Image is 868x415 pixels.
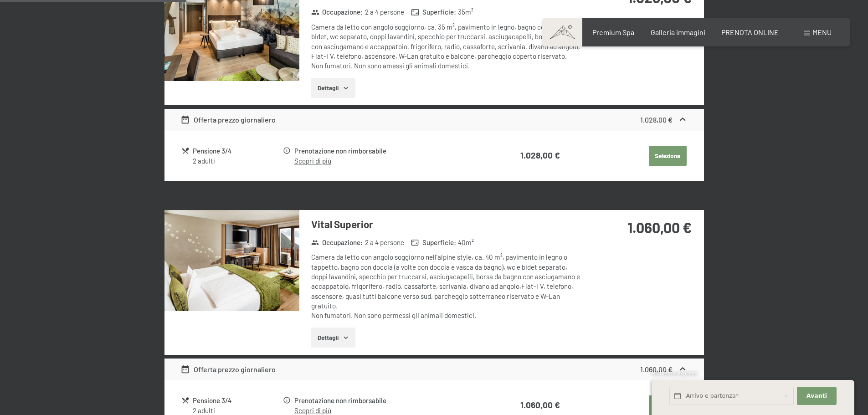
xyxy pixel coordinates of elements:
[411,238,456,247] strong: Superficie :
[311,7,363,17] strong: Occupazione :
[365,7,404,17] span: 2 a 4 persone
[649,146,687,166] button: Seleziona
[193,146,282,156] div: Pensione 3/4
[311,78,355,98] button: Dettagli
[411,7,456,17] strong: Superficie :
[640,365,673,374] strong: 1.060,00 €
[365,238,404,247] span: 2 a 4 persone
[164,109,704,131] div: Offerta prezzo giornaliero1.028,00 €
[294,406,331,415] a: Scopri di più
[193,395,282,406] div: Pensione 3/4
[520,400,560,410] strong: 1.060,00 €
[311,238,363,247] strong: Occupazione :
[592,28,634,36] a: Premium Spa
[520,150,560,160] strong: 1.028,00 €
[812,28,832,36] span: Menu
[193,156,282,166] div: 2 adulti
[640,115,673,124] strong: 1.028,00 €
[294,146,484,156] div: Prenotazione non rimborsabile
[458,7,473,17] span: 35 m²
[164,359,704,380] div: Offerta prezzo giornaliero1.060,00 €
[721,28,779,36] a: PRENOTA ONLINE
[311,22,582,71] div: Camera da letto con angolo soggiorno, ca. 35 m², pavimento in legno, bagno con doccia, bidet, wc ...
[458,238,474,247] span: 40 m²
[294,395,484,406] div: Prenotazione non rimborsabile
[652,369,697,377] span: Richiesta express
[311,252,582,320] div: Camera da letto con angolo soggiorno nell’alpine style, ca. 40 m², pavimento in legno o tappetto,...
[311,217,582,231] h3: Vital Superior
[627,219,692,236] strong: 1.060,00 €
[180,114,276,125] div: Offerta prezzo giornaliero
[311,328,355,348] button: Dettagli
[797,387,836,405] button: Avanti
[294,157,331,165] a: Scopri di più
[651,28,705,36] a: Galleria immagini
[180,364,276,375] div: Offerta prezzo giornaliero
[164,210,299,311] img: mss_renderimg.php
[806,392,827,400] span: Avanti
